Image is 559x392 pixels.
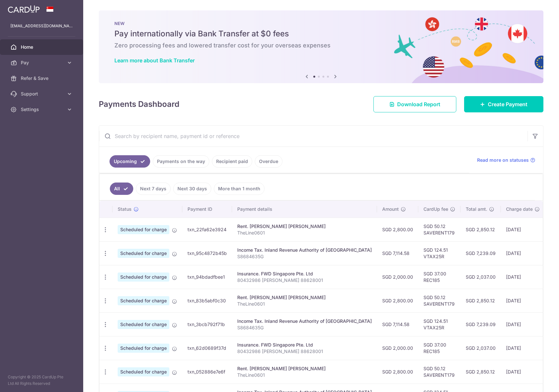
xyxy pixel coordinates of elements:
[118,249,169,258] span: Scheduled for charge
[501,312,545,336] td: [DATE]
[373,96,456,112] a: Download Report
[237,253,372,260] p: S8684635G
[418,289,461,312] td: SGD 50.12 SAVERENT179
[118,272,169,282] span: Scheduled for charge
[182,289,232,312] td: txn_83b5abf0c30
[506,206,533,212] span: Charge date
[237,318,372,324] div: Income Tax. Inland Revenue Authority of [GEOGRAPHIC_DATA]
[214,183,265,195] a: More than 1 month
[237,342,372,348] div: Insurance. FWD Singapore Pte. Ltd
[21,44,64,50] span: Home
[21,75,64,82] span: Refer & Save
[99,10,543,83] img: Bank transfer banner
[477,157,529,163] span: Read more on statuses
[182,336,232,360] td: txn_62d0689f37d
[21,106,64,113] span: Settings
[118,344,169,353] span: Scheduled for charge
[461,312,501,336] td: SGD 7,239.09
[182,312,232,336] td: txn_3bcb792f71b
[377,265,418,289] td: SGD 2,000.00
[182,241,232,265] td: txn_95c4872b45b
[237,271,372,277] div: Insurance. FWD Singapore Pte. Ltd
[114,57,195,64] a: Learn more about Bank Transfer
[237,301,372,307] p: TheLine0601
[237,247,372,253] div: Income Tax. Inland Revenue Authority of [GEOGRAPHIC_DATA]
[377,241,418,265] td: SGD 7,114.58
[461,218,501,241] td: SGD 2,850.12
[232,201,377,218] th: Payment details
[114,21,528,26] p: NEW
[118,367,169,376] span: Scheduled for charge
[477,157,535,163] a: Read more on statuses
[461,265,501,289] td: SGD 2,037.00
[501,336,545,360] td: [DATE]
[418,218,461,241] td: SGD 50.12 SAVERENT179
[212,155,252,168] a: Recipient paid
[237,277,372,284] p: 80432986 [PERSON_NAME] 88628001
[466,206,487,212] span: Total amt.
[182,360,232,384] td: txn_052886e7e6f
[423,206,448,212] span: CardUp fee
[114,29,528,39] h5: Pay internationally via Bank Transfer at $0 fees
[237,223,372,230] div: Rent. [PERSON_NAME] [PERSON_NAME]
[21,91,64,97] span: Support
[397,100,440,108] span: Download Report
[488,100,527,108] span: Create Payment
[153,155,209,168] a: Payments on the way
[377,312,418,336] td: SGD 7,114.58
[418,360,461,384] td: SGD 50.12 SAVERENT179
[21,59,64,66] span: Pay
[237,348,372,355] p: 80432986 [PERSON_NAME] 88628001
[237,230,372,236] p: TheLine0601
[237,294,372,301] div: Rent. [PERSON_NAME] [PERSON_NAME]
[501,218,545,241] td: [DATE]
[461,336,501,360] td: SGD 2,037.00
[99,126,527,146] input: Search by recipient name, payment id or reference
[237,365,372,372] div: Rent. [PERSON_NAME] [PERSON_NAME]
[501,241,545,265] td: [DATE]
[377,218,418,241] td: SGD 2,800.00
[173,183,211,195] a: Next 30 days
[118,225,169,234] span: Scheduled for charge
[501,265,545,289] td: [DATE]
[464,96,543,112] a: Create Payment
[501,360,545,384] td: [DATE]
[377,289,418,312] td: SGD 2,800.00
[110,155,150,168] a: Upcoming
[461,289,501,312] td: SGD 2,850.12
[99,98,179,110] h4: Payments Dashboard
[237,372,372,378] p: TheLine0601
[418,265,461,289] td: SGD 37.00 REC185
[418,241,461,265] td: SGD 124.51 VTAX25R
[377,360,418,384] td: SGD 2,800.00
[182,218,232,241] td: txn_22fa62e3924
[255,155,282,168] a: Overdue
[461,360,501,384] td: SGD 2,850.12
[182,201,232,218] th: Payment ID
[114,42,528,49] h6: Zero processing fees and lowered transfer cost for your overseas expenses
[136,183,171,195] a: Next 7 days
[10,23,73,29] p: [EMAIL_ADDRESS][DOMAIN_NAME]
[237,324,372,331] p: S8684635G
[8,5,40,13] img: CardUp
[182,265,232,289] td: txn_94bdadfbee1
[418,312,461,336] td: SGD 124.51 VTAX25R
[501,289,545,312] td: [DATE]
[461,241,501,265] td: SGD 7,239.09
[418,336,461,360] td: SGD 37.00 REC185
[118,296,169,305] span: Scheduled for charge
[118,320,169,329] span: Scheduled for charge
[110,183,133,195] a: All
[382,206,399,212] span: Amount
[377,336,418,360] td: SGD 2,000.00
[118,206,132,212] span: Status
